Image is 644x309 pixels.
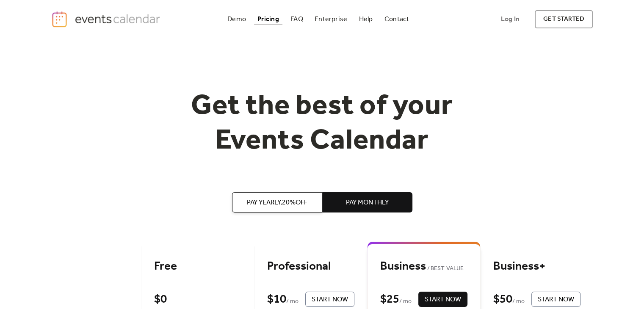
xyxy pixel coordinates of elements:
[267,259,354,274] div: Professional
[426,264,464,274] span: BEST VALUE
[418,292,467,307] button: Start Now
[380,292,399,307] div: $ 25
[154,259,241,274] div: Free
[381,14,413,25] a: Contact
[51,11,163,28] a: home
[492,10,528,28] a: Log In
[531,292,580,307] button: Start Now
[160,89,485,158] h1: Get the best of your Events Calendar
[380,259,467,274] div: Business
[359,17,373,22] div: Help
[254,14,282,25] a: Pricing
[311,14,351,25] a: Enterprise
[154,292,167,307] div: $ 0
[312,295,348,305] span: Start Now
[227,17,246,22] div: Demo
[257,17,279,22] div: Pricing
[493,292,512,307] div: $ 50
[287,14,307,25] a: FAQ
[322,192,412,212] button: Pay Monthly
[346,198,389,208] span: Pay Monthly
[535,10,593,28] a: get started
[425,295,461,305] span: Start Now
[290,17,303,22] div: FAQ
[267,292,286,307] div: $ 10
[247,198,307,208] span: Pay Yearly, 20% off
[305,292,354,307] button: Start Now
[384,17,409,22] div: Contact
[512,297,525,307] span: / mo
[493,259,580,274] div: Business+
[232,192,322,212] button: Pay Yearly,20%off
[356,14,376,25] a: Help
[399,297,412,307] span: / mo
[224,14,249,25] a: Demo
[538,295,574,305] span: Start Now
[315,17,347,22] div: Enterprise
[286,297,299,307] span: / mo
